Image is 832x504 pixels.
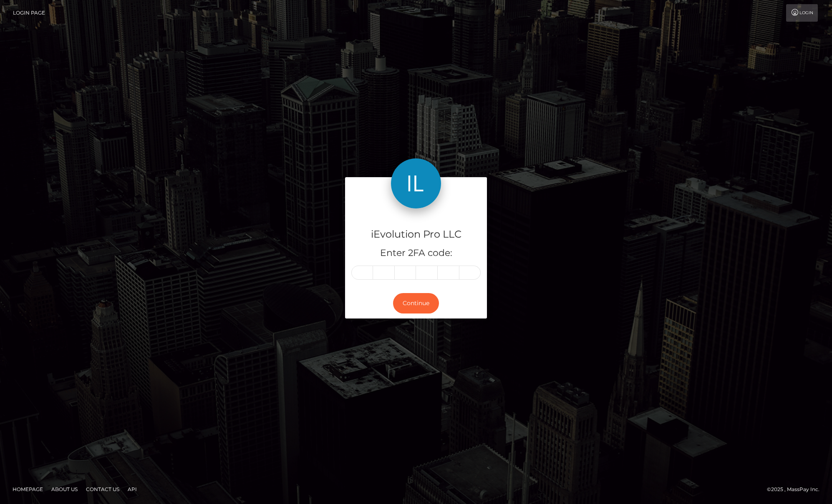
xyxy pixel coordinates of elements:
img: iEvolution Pro LLC [391,158,441,208]
a: Login Page [13,4,45,22]
h4: iEvolution Pro LLC [351,227,481,242]
h5: Enter 2FA code: [351,247,481,260]
a: API [124,483,140,496]
a: Contact Us [83,483,123,496]
a: Homepage [9,483,46,496]
a: Login [786,4,818,22]
button: Continue [393,293,439,313]
div: © 2025 , MassPay Inc. [767,485,826,494]
a: About Us [48,483,81,496]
